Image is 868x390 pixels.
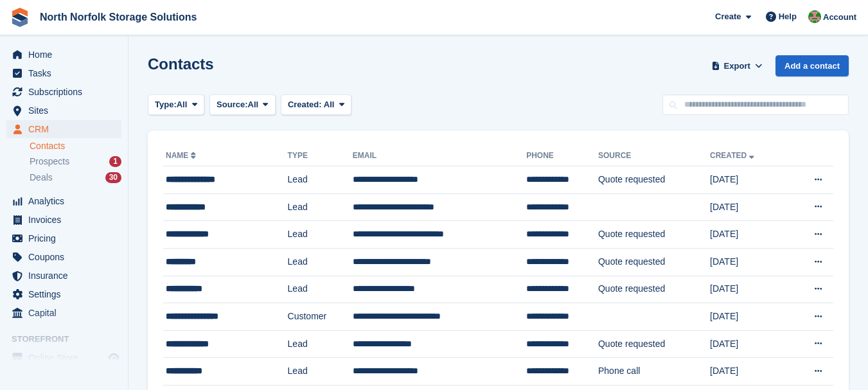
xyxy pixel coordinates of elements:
a: menu [6,229,121,247]
button: Created: All [281,94,351,116]
span: Coupons [28,248,105,266]
button: Type: All [148,94,204,116]
a: Created [710,151,757,160]
a: menu [6,120,121,138]
div: 30 [105,172,121,183]
td: Lead [288,358,353,386]
a: menu [6,267,121,285]
a: Add a contact [775,55,849,76]
div: 1 [109,156,121,167]
span: Home [28,46,105,64]
span: All [177,98,188,111]
a: menu [6,211,121,229]
a: menu [6,349,121,367]
a: menu [6,285,121,303]
a: menu [6,192,121,210]
td: Quote requested [598,166,710,194]
td: Customer [288,303,353,331]
h1: Contacts [148,55,214,73]
span: Source: [217,98,247,111]
a: menu [6,248,121,266]
span: Capital [28,304,105,322]
td: [DATE] [710,248,788,276]
span: Storefront [12,333,128,346]
td: [DATE] [710,358,788,386]
span: All [248,98,259,111]
td: Quote requested [598,276,710,303]
a: menu [6,83,121,101]
td: [DATE] [710,276,788,303]
span: Settings [28,285,105,303]
td: Lead [288,193,353,221]
td: Quote requested [598,221,710,249]
img: Katherine Phelps [808,10,821,23]
td: Lead [288,248,353,276]
span: Account [823,11,856,24]
td: [DATE] [710,166,788,194]
span: Create [715,10,741,23]
span: Type: [155,98,177,111]
span: All [324,100,335,109]
th: Email [353,146,526,166]
span: Sites [28,102,105,120]
a: Prospects 1 [30,155,121,168]
td: [DATE] [710,330,788,358]
span: Invoices [28,211,105,229]
span: Insurance [28,267,105,285]
button: Export [709,55,765,76]
a: North Norfolk Storage Solutions [35,6,202,28]
td: Lead [288,330,353,358]
td: Quote requested [598,248,710,276]
a: Deals 30 [30,171,121,184]
img: stora-icon-8386f47178a22dfd0bd8f6a31ec36ba5ce8667c1dd55bd0f319d3a0aa187defe.svg [10,8,30,27]
span: Created: [288,100,322,109]
span: Prospects [30,155,69,168]
a: Preview store [106,350,121,366]
th: Source [598,146,710,166]
th: Phone [526,146,598,166]
span: Subscriptions [28,83,105,101]
span: CRM [28,120,105,138]
td: [DATE] [710,193,788,221]
td: Lead [288,221,353,249]
a: menu [6,304,121,322]
td: [DATE] [710,303,788,331]
span: Online Store [28,349,105,367]
span: Analytics [28,192,105,210]
td: Lead [288,166,353,194]
span: Tasks [28,64,105,82]
span: Export [724,60,750,73]
a: Name [166,151,199,160]
span: Help [779,10,797,23]
th: Type [288,146,353,166]
a: Contacts [30,140,121,152]
button: Source: All [209,94,276,116]
a: menu [6,46,121,64]
a: menu [6,64,121,82]
td: Lead [288,276,353,303]
span: Pricing [28,229,105,247]
td: Quote requested [598,330,710,358]
td: [DATE] [710,221,788,249]
span: Deals [30,172,53,184]
td: Phone call [598,358,710,386]
a: menu [6,102,121,120]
